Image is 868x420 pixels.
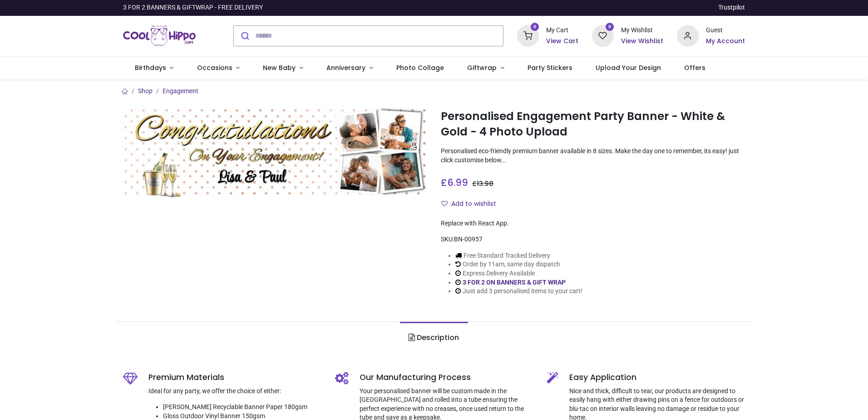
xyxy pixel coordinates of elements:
[123,23,196,49] a: Logo of Cool Hippo
[138,87,153,95] a: Shop
[528,63,572,72] span: Party Stickers
[441,176,468,189] span: £
[455,56,516,80] a: Giftwrap
[263,63,296,72] span: New Baby
[441,235,745,244] div: SKU:
[455,260,582,269] li: Order by 11am, same day dispatch
[123,3,263,12] div: 3 FOR 2 BANNERS & GIFTWRAP - FREE DELIVERY
[455,251,582,260] li: Free Standard Tracked Delivery
[718,3,745,12] a: Trustpilot
[546,37,578,46] a: View Cart
[517,31,539,39] a: 0
[163,87,198,95] a: Engagement
[441,196,504,212] button: Add to wishlistAdd to wishlist
[447,176,468,189] span: 6.99
[441,200,448,207] i: Add to wishlist
[441,219,745,228] div: Replace with React App.
[455,269,582,278] li: Express Delivery Available
[185,56,252,80] a: Occasions
[148,387,321,396] p: Ideal for any party, we offer the choice of either:
[148,372,321,383] h5: Premium Materials
[606,23,614,31] sup: 0
[531,23,539,31] sup: 0
[546,26,578,35] div: My Cart
[569,372,745,383] h5: Easy Application
[596,63,661,72] span: Upload Your Design
[477,179,493,188] span: 13.98
[706,26,745,35] div: Guest
[123,23,196,49] img: Cool Hippo
[315,56,385,80] a: Anniversary
[592,31,614,39] a: 0
[441,109,745,140] h1: Personalised Engagement Party Banner - White & Gold - 4 Photo Upload
[684,63,705,72] span: Offers
[123,107,427,198] img: Personalised Engagement Party Banner - White & Gold - 4 Photo Upload
[472,179,493,188] span: £
[197,63,232,72] span: Occasions
[135,63,166,72] span: Birthdays
[621,37,663,46] a: View Wishlist
[163,403,321,412] li: [PERSON_NAME] Recyclable Banner Paper 180gsm
[454,235,483,243] span: BN-00957
[234,26,255,46] button: Submit
[455,287,582,296] li: Just add 3 personalised items to your cart!
[463,279,566,286] a: 3 FOR 2 ON BANNERS & GIFT WRAP
[396,63,444,72] span: Photo Collage
[400,322,468,354] a: Description
[621,26,663,35] div: My Wishlist
[123,56,185,80] a: Birthdays
[706,37,745,46] a: My Account
[326,63,365,72] span: Anniversary
[467,63,497,72] span: Giftwrap
[441,147,745,165] p: Personalised eco-friendly premium banner available in 8 sizes. Make the day one to remember, its ...
[252,56,315,80] a: New Baby
[360,372,533,383] h5: Our Manufacturing Process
